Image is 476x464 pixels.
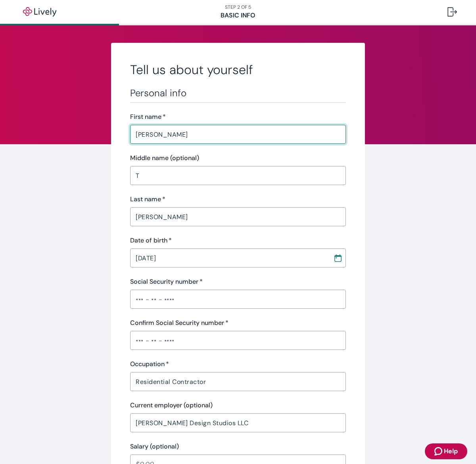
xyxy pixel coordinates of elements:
[130,442,179,451] label: Salary (optional)
[130,401,213,410] label: Current employer (optional)
[130,87,346,99] h3: Personal info
[130,332,346,348] input: ••• - •• - ••••
[130,153,199,163] label: Middle name (optional)
[334,254,342,262] svg: Calendar
[130,62,346,78] h2: Tell us about yourself
[441,2,463,21] button: Log out
[130,291,346,307] input: ••• - •• - ••••
[130,359,169,369] label: Occupation
[425,443,467,459] button: Zendesk support iconHelp
[331,251,345,265] button: Choose date, selected date is Sep 30, 1963
[434,447,444,456] svg: Zendesk support icon
[130,318,228,328] label: Confirm Social Security number
[130,195,165,204] label: Last name
[444,447,458,456] span: Help
[130,277,203,286] label: Social Security number
[130,250,328,266] input: MM / DD / YYYY
[17,7,62,17] img: Lively
[130,112,166,122] label: First name
[130,236,172,245] label: Date of birth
